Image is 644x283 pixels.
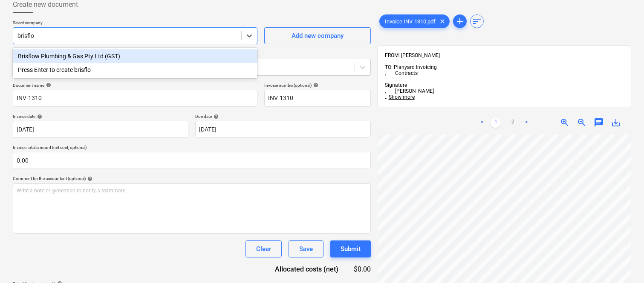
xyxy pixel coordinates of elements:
a: Next page [521,117,531,128]
span: help [86,176,92,181]
span: zoom_in [560,117,570,128]
span: help [35,114,42,119]
div: Brisflow Plumbing & Gas Pty Ltd (GST) [13,49,257,63]
button: Submit [330,240,371,257]
div: Comment for the accountant (optional) [13,176,371,181]
button: Add new company [264,27,371,44]
div: Invoice number (optional) [264,83,371,88]
span: clear [437,16,448,26]
span: help [312,83,318,88]
span: FROM: [PERSON_NAME] [385,52,440,58]
input: Invoice number [264,90,371,107]
div: Invoice date [13,114,188,119]
span: help [212,114,219,119]
div: , Contracts [385,70,624,76]
div: Submit [341,243,361,254]
input: Invoice date not specified [13,121,188,138]
span: Signature [385,82,624,94]
a: Page 2 [508,117,518,128]
span: TO: Planyard Invoicing [385,64,624,76]
div: Invoice INV-1310.pdf [379,14,450,28]
span: add [455,16,465,26]
button: Clear [245,240,282,257]
span: Show more [389,94,415,100]
div: Document name [13,83,257,88]
div: Add new company [292,30,344,41]
div: Due date [195,114,371,119]
input: Invoice total amount (net cost, optional) [13,152,371,169]
div: Save [299,243,313,254]
div: Clear [256,243,271,254]
input: Due date not specified [195,121,371,138]
span: sort [472,16,482,26]
div: Allocated costs (net) [260,264,352,274]
a: Page 1 is your current page [491,117,501,128]
a: Previous page [477,117,487,128]
p: Select company [13,20,257,27]
span: save_alt [611,117,621,128]
span: Invoice INV-1310.pdf [380,18,441,25]
div: Press Enter to create brisflo [13,63,257,77]
input: Document name [13,90,257,107]
span: ... [385,94,415,100]
span: zoom_out [577,117,587,128]
div: $0.00 [352,264,371,274]
div: , [PERSON_NAME] [385,88,624,94]
button: Save [289,240,323,257]
span: chat [594,117,604,128]
p: Invoice total amount (net cost, optional) [13,145,371,152]
span: help [44,83,51,88]
iframe: Chat Widget [601,242,644,283]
